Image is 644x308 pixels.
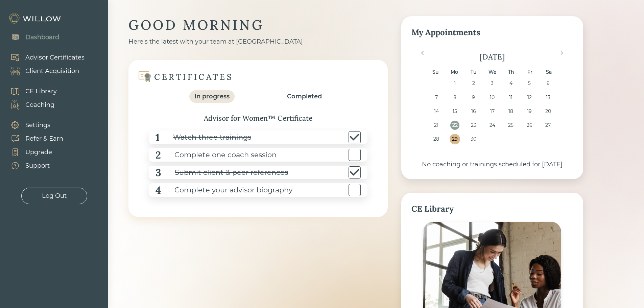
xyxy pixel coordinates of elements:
[469,107,478,116] div: Choose Tuesday, September 16th, 2025
[156,130,160,145] div: 1
[432,107,441,116] div: Choose Sunday, September 14th, 2025
[411,51,573,63] div: [DATE]
[3,118,63,132] a: Settings
[3,51,85,64] a: Advisor Certificates
[525,79,534,88] div: Choose Friday, September 5th, 2025
[450,79,459,88] div: Choose Monday, September 1st, 2025
[413,79,571,148] div: month 2025-09
[42,191,67,200] div: Log Out
[544,93,553,102] div: Choose Saturday, September 13th, 2025
[506,121,516,130] div: Choose Thursday, September 25th, 2025
[487,93,497,102] div: Choose Wednesday, September 10th, 2025
[25,67,79,76] div: Client Acquisition
[25,121,50,130] div: Settings
[25,161,50,170] div: Support
[506,68,516,77] div: Th
[431,68,440,77] div: Su
[25,134,63,143] div: Refer & Earn
[160,130,251,145] div: Watch three trainings
[487,107,497,116] div: Choose Wednesday, September 17th, 2025
[525,68,534,77] div: Fr
[544,121,553,130] div: Choose Saturday, September 27th, 2025
[25,87,57,96] div: CE Library
[3,98,57,112] a: Coaching
[3,145,63,159] a: Upgrade
[487,68,497,77] div: We
[525,107,534,116] div: Choose Friday, September 19th, 2025
[3,30,59,44] a: Dashboard
[161,147,277,163] div: Complete one coach session
[432,121,441,130] div: Choose Sunday, September 21st, 2025
[287,92,322,101] div: Completed
[469,68,478,77] div: Tu
[25,33,59,42] div: Dashboard
[544,68,553,77] div: Sa
[544,79,553,88] div: Choose Saturday, September 6th, 2025
[506,107,516,116] div: Choose Thursday, September 18th, 2025
[156,183,161,198] div: 4
[487,79,497,88] div: Choose Wednesday, September 3rd, 2025
[450,135,459,144] div: Choose Monday, September 29th, 2025
[156,165,161,180] div: 3
[469,121,478,130] div: Choose Tuesday, September 23rd, 2025
[3,132,63,145] a: Refer & Earn
[128,16,388,34] div: GOOD MORNING
[128,37,388,46] div: Here’s the latest with your team at [GEOGRAPHIC_DATA]
[416,49,427,60] button: Previous Month
[544,107,553,116] div: Choose Saturday, September 20th, 2025
[469,79,478,88] div: Choose Tuesday, September 2nd, 2025
[156,147,161,163] div: 2
[469,135,478,144] div: Choose Tuesday, September 30th, 2025
[25,100,54,110] div: Coaching
[142,113,374,124] div: Advisor for Women™ Certificate
[450,107,459,116] div: Choose Monday, September 15th, 2025
[557,49,568,60] button: Next Month
[154,72,233,82] div: CERTIFICATES
[450,121,459,130] div: Choose Monday, September 22nd, 2025
[506,93,516,102] div: Choose Thursday, September 11th, 2025
[25,148,52,157] div: Upgrade
[469,93,478,102] div: Choose Tuesday, September 9th, 2025
[487,121,497,130] div: Choose Wednesday, September 24th, 2025
[25,53,85,62] div: Advisor Certificates
[525,121,534,130] div: Choose Friday, September 26th, 2025
[450,68,459,77] div: Mo
[506,79,516,88] div: Choose Thursday, September 4th, 2025
[432,135,441,144] div: Choose Sunday, September 28th, 2025
[525,93,534,102] div: Choose Friday, September 12th, 2025
[3,64,85,78] a: Client Acquisition
[411,160,573,169] div: No coaching or trainings scheduled for [DATE]
[194,92,230,101] div: In progress
[8,13,63,24] img: Willow
[3,85,57,98] a: CE Library
[432,93,441,102] div: Choose Sunday, September 7th, 2025
[161,165,288,180] div: Submit client & peer references
[450,93,459,102] div: Choose Monday, September 8th, 2025
[411,26,573,39] div: My Appointments
[411,203,573,215] div: CE Library
[161,183,292,198] div: Complete your advisor biography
